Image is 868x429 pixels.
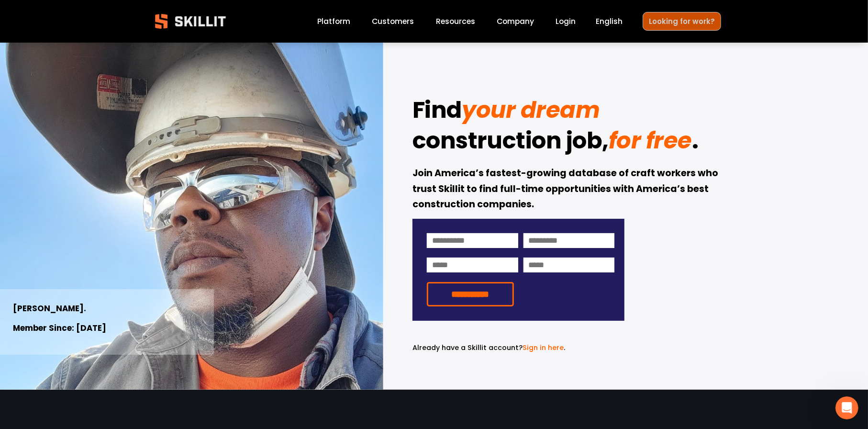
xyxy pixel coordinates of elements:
[436,15,475,28] a: folder dropdown
[13,322,106,336] strong: Member Since: [DATE]
[596,15,623,28] div: language picker
[497,15,534,28] a: Company
[412,342,624,353] p: .
[317,15,350,28] a: Platform
[13,302,86,316] strong: [PERSON_NAME].
[556,15,576,28] a: Login
[372,15,414,28] a: Customers
[692,123,699,162] strong: .
[147,7,234,36] img: Skillit
[436,16,475,27] span: Resources
[462,94,600,126] em: your dream
[412,343,523,352] span: Already have a Skillit account?
[412,123,609,162] strong: construction job,
[835,396,858,419] iframe: Intercom live chat
[609,124,692,157] em: for free
[412,166,720,213] strong: Join America’s fastest-growing database of craft workers who trust Skillit to find full-time oppo...
[596,16,623,27] span: English
[643,12,721,31] a: Looking for work?
[412,92,462,132] strong: Find
[523,343,564,352] a: Sign in here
